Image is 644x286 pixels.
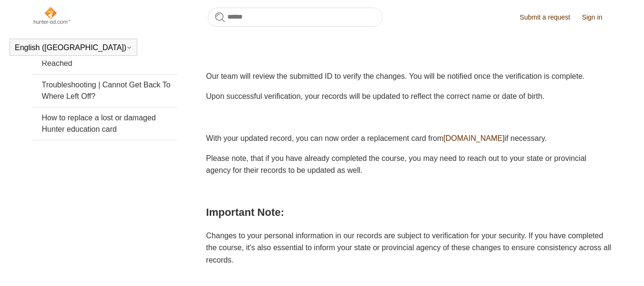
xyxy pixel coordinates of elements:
img: Hunter-Ed Help Center home page [32,6,71,25]
h2: Important Note: [206,204,612,221]
a: How to replace a lost or damaged Hunter education card [32,107,177,140]
a: [DOMAIN_NAME] [443,134,504,142]
input: Search [208,8,383,27]
p: Changes to your personal information in our records are subject to verification for your security... [206,230,612,266]
span: Our team will review the submitted ID to verify the changes. You will be notified once the verifi... [206,72,584,80]
button: English ([GEOGRAPHIC_DATA]) [15,43,132,52]
p: With your updated record, you can now order a replacement card from if necessary. [206,132,612,145]
a: Sign in [582,12,612,22]
a: Troubleshooting | Cannot Get Back To Where Left Off? [32,74,177,107]
a: Submit a request [520,12,580,22]
span: Please note, that if you have already completed the course, you may need to reach out to your sta... [206,154,586,175]
p: Upon successful verification, your records will be updated to reflect the correct name or date of... [206,90,612,103]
